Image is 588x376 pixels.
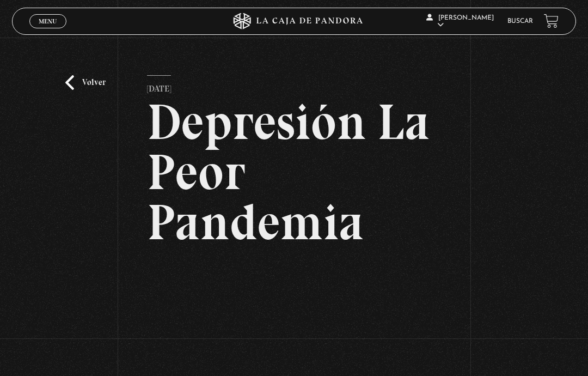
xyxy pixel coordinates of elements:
span: Menu [39,18,57,25]
span: Cerrar [35,27,61,35]
p: [DATE] [147,75,171,97]
span: [PERSON_NAME] [426,15,494,28]
a: View your shopping cart [544,14,559,28]
a: Buscar [507,18,533,25]
a: Volver [65,75,106,90]
h2: Depresión La Peor Pandemia [147,97,440,247]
